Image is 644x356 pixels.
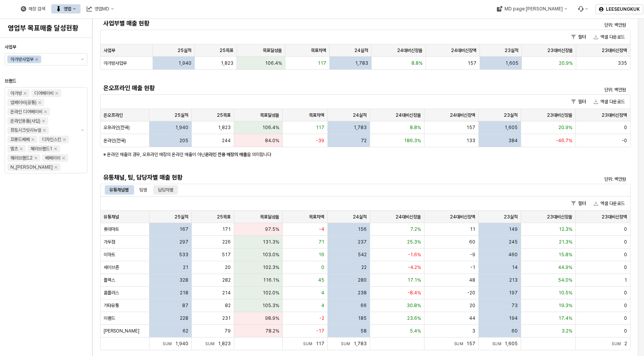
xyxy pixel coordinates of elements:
span: 롯데마트 [104,226,119,232]
span: 8.8% [410,124,421,131]
button: 필터 [568,32,589,42]
button: 필터 [568,199,589,208]
span: 157 [466,124,475,131]
div: 아가방사업부 [10,55,34,63]
span: 103.0% [262,252,279,258]
span: 25목표 [217,214,231,220]
div: 유통채널별 [105,185,133,195]
span: 유통채널 [104,214,119,220]
span: 8.8% [411,60,423,66]
span: 131.3% [263,239,279,245]
span: 244 [222,138,231,144]
div: 매장 검색 [29,6,45,12]
span: 1,823 [218,124,231,131]
span: 24실적 [353,112,367,118]
span: 온오프라인 [104,112,123,118]
div: 퓨토시크릿리뉴얼 [10,126,41,134]
div: Menu item 6 [573,4,592,13]
span: 0 [624,252,627,258]
span: 194 [509,315,518,321]
span: 홈플러스 [104,290,119,296]
span: 228 [180,315,188,321]
div: 아가방 [10,89,22,97]
span: 12.3% [559,226,572,232]
span: 106.4% [262,124,279,131]
span: 24대비신장율 [397,47,423,54]
span: 157 [466,341,475,346]
div: Remove 퓨토시크릿리뉴얼 [43,129,46,132]
span: 102.3% [263,264,279,270]
span: 23대비신장율 [547,47,573,54]
span: 167 [179,226,188,232]
button: 영업 [51,4,80,13]
div: 온라인용품(사입) [10,117,40,125]
span: 97.5% [265,226,279,232]
main: App Frame [92,19,644,356]
button: 제안 사항 표시 [78,87,87,173]
span: -20 [467,290,475,296]
span: 48 [469,277,475,283]
div: MD page 이동 [492,4,572,13]
span: 44 [469,315,475,321]
span: 1,940 [175,341,188,346]
span: 117 [316,341,324,346]
div: MD page [PERSON_NAME] [504,6,562,12]
span: 기타유통 [104,302,119,309]
h5: 사업부별 매출 현황 [103,20,495,27]
span: 335 [618,60,627,66]
span: 218 [180,290,188,296]
span: 66 [361,302,367,309]
div: Remove 온라인용품(사입) [42,119,45,123]
span: 87 [182,302,188,309]
div: 영업MD [94,6,109,12]
span: 목표차액 [311,47,326,54]
span: 237 [358,239,367,245]
span: 60 [469,239,475,245]
span: 197 [509,290,518,296]
span: 5.4% [410,328,421,334]
span: 79 [225,328,231,334]
span: 0 [624,239,627,245]
strong: 온라인 전용 매장의 매출 [205,152,247,157]
div: 팀별 [135,185,152,195]
span: 157 [468,60,476,66]
span: 25실적 [174,112,188,118]
span: -1.6% [408,252,421,258]
span: -4 [319,226,324,232]
span: Sum [492,341,505,346]
span: 23실적 [505,47,518,54]
span: 25실적 [174,214,188,220]
span: 4 [321,302,324,309]
span: 오프라인(전국) [104,124,130,131]
div: 온라인 디어베이비 [10,108,42,116]
span: 사업부 [104,47,115,54]
span: Sum [303,341,316,346]
span: 45 [318,277,324,283]
span: 24대비신장액 [450,112,475,118]
button: 엑셀 다운로드 [590,32,628,42]
button: 매장 검색 [16,4,50,13]
span: -8.4% [408,290,421,296]
span: 11 [470,226,475,232]
div: 영업 [64,6,71,12]
span: 1,940 [175,124,188,131]
span: Sum [163,341,175,346]
div: Remove N_이야이야오 [54,166,57,169]
div: Remove 온라인 디어베이비 [44,110,47,113]
button: LEESEUNGKUK [595,4,643,14]
span: 328 [179,277,188,283]
span: 가두점 [104,239,115,245]
button: 엑셀 다운로드 [590,97,628,106]
span: 2 [624,341,627,346]
span: 3 [472,328,475,334]
h5: 유통채널, 팀, 담당자별 매출 현황 [103,174,495,181]
div: 디자인스킨 [42,136,61,143]
span: 1,605 [505,60,518,66]
span: 17.1% [408,277,421,283]
button: 영업MD [82,4,119,13]
div: 해외브랜드2 [10,154,33,162]
span: 0 [624,302,627,309]
span: 24실적 [354,47,368,54]
span: 213 [509,277,518,283]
